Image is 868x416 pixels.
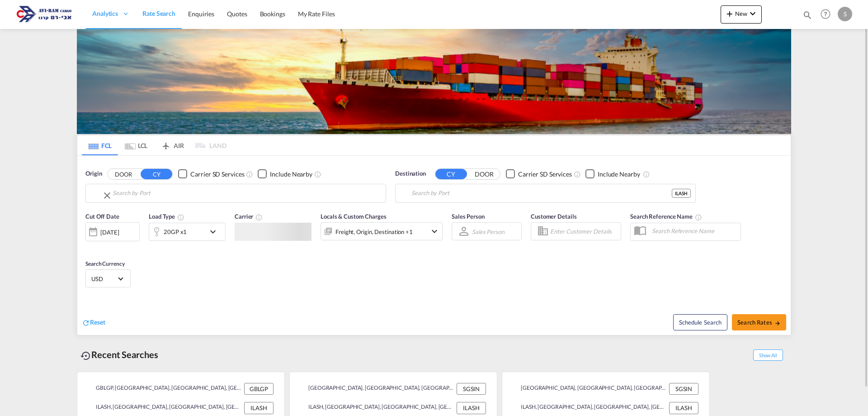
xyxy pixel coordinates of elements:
div: [DATE] [85,222,140,241]
div: ILASH [244,402,274,414]
span: Bookings [260,10,285,18]
span: Quotes [227,10,247,18]
span: Destination [395,169,426,178]
div: SGSIN, Singapore, Singapore, South East Asia, Asia Pacific [301,383,454,395]
div: ILASH [457,402,486,414]
md-select: Select Currency: $ USDUnited States Dollar [90,272,126,285]
md-checkbox: Checkbox No Ink [585,169,640,179]
md-icon: Unchecked: Search for CY (Container Yard) services for all selected carriers.Checked : Search for... [246,171,253,178]
div: S [838,7,852,21]
div: SGSIN, Singapore, Singapore, South East Asia, Asia Pacific [513,383,667,395]
button: CY [435,169,467,179]
span: Rate Search [142,10,175,17]
div: Include Nearby [598,170,640,179]
span: New [724,10,758,17]
span: Cut Off Date [85,213,119,220]
md-icon: The selected Trucker/Carrierwill be displayed in the rate results If the rates are from another f... [255,214,263,221]
input: Enter Customer Details [550,225,618,238]
md-icon: icon-refresh [82,319,90,327]
div: icon-magnify [802,10,812,24]
div: ILASH [669,402,698,414]
div: 20GP x1icon-chevron-down [149,223,226,241]
input: Search by Port [113,186,381,200]
div: ILASH, Ashdod, Israel, Levante, Middle East [88,402,242,414]
button: Search Ratesicon-arrow-right [732,314,786,330]
div: icon-refreshReset [82,318,105,328]
md-icon: Your search will be saved by the below given name [695,214,702,221]
span: Reset [90,318,105,326]
span: USD [91,275,117,283]
div: 20GP x1 [164,225,187,238]
div: ILASH [672,189,691,198]
div: GBLGP, London Gateway Port, United Kingdom, GB & Ireland, Europe [88,383,242,395]
md-input-container: London Gateway Port, GBLGP [86,184,386,202]
md-input-container: Ashdod, ILASH [396,184,695,202]
div: Help [818,6,838,23]
md-checkbox: Checkbox No Ink [258,169,312,179]
span: My Rate Files [298,10,335,18]
md-icon: icon-backup-restore [80,350,91,361]
md-tab-item: LCL [118,135,154,155]
img: 166978e0a5f911edb4280f3c7a976193.png [14,4,75,24]
div: GBLGP [244,383,274,395]
div: SGSIN [669,383,698,395]
span: Enquiries [188,10,214,18]
span: Locals & Custom Charges [321,213,387,220]
md-select: Sales Person [471,225,505,238]
button: Note: By default Schedule search will only considerorigin ports, destination ports and cut off da... [673,314,727,330]
div: Carrier SD Services [518,170,572,179]
div: Carrier SD Services [190,170,244,179]
md-icon: icon-plus 400-fg [724,8,735,19]
span: Origin [85,169,102,178]
span: Show All [753,349,783,361]
span: Load Type [149,213,184,220]
span: Search Reference Name [630,213,702,220]
md-checkbox: Checkbox No Ink [506,169,572,179]
md-icon: icon-chevron-down [208,226,223,237]
span: Carrier [235,213,263,220]
div: Freight Origin Destination Factory Stuffingicon-chevron-down [321,222,443,240]
md-checkbox: Checkbox No Ink [178,169,244,179]
md-icon: Unchecked: Search for CY (Container Yard) services for all selected carriers.Checked : Search for... [574,171,581,178]
div: Include Nearby [270,170,312,179]
button: DOOR [108,169,139,179]
md-icon: icon-magnify [802,10,812,20]
input: Search by Port [411,186,672,200]
div: [DATE] [100,228,119,236]
div: Recent Searches [77,344,162,365]
md-icon: icon-chevron-down [429,226,440,237]
md-icon: icon-airplane [160,140,171,147]
span: Customer Details [531,213,576,220]
md-icon: icon-arrow-right [774,320,781,326]
md-icon: icon-information-outline [177,214,184,221]
div: Origin DOOR CY Checkbox No InkUnchecked: Search for CY (Container Yard) services for all selected... [77,156,791,335]
md-icon: Unchecked: Ignores neighbouring ports when fetching rates.Checked : Includes neighbouring ports w... [314,171,321,178]
span: Analytics [92,9,118,18]
md-icon: Unchecked: Ignores neighbouring ports when fetching rates.Checked : Includes neighbouring ports w... [643,171,650,178]
button: icon-plus 400-fgNewicon-chevron-down [721,5,762,24]
span: Sales Person [452,213,485,220]
md-tab-item: FCL [82,135,118,155]
div: SGSIN [457,383,486,395]
img: LCL+%26+FCL+BACKGROUND.png [77,29,791,134]
div: ILASH, Ashdod, Israel, Levante, Middle East [301,402,454,414]
md-icon: icon-chevron-down [747,8,758,19]
md-tab-item: AIR [154,135,190,155]
button: Clear Input [102,186,113,205]
button: DOOR [468,169,500,179]
input: Search Reference Name [647,224,741,238]
span: Search Currency [85,260,125,267]
span: Search Rates [737,319,781,326]
span: Help [818,6,833,22]
md-pagination-wrapper: Use the left and right arrow keys to navigate between tabs [82,135,226,155]
div: ILASH, Ashdod, Israel, Levante, Middle East [513,402,667,414]
div: Freight Origin Destination Factory Stuffing [335,225,413,238]
md-datepicker: Select [85,240,92,253]
button: CY [141,169,172,179]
